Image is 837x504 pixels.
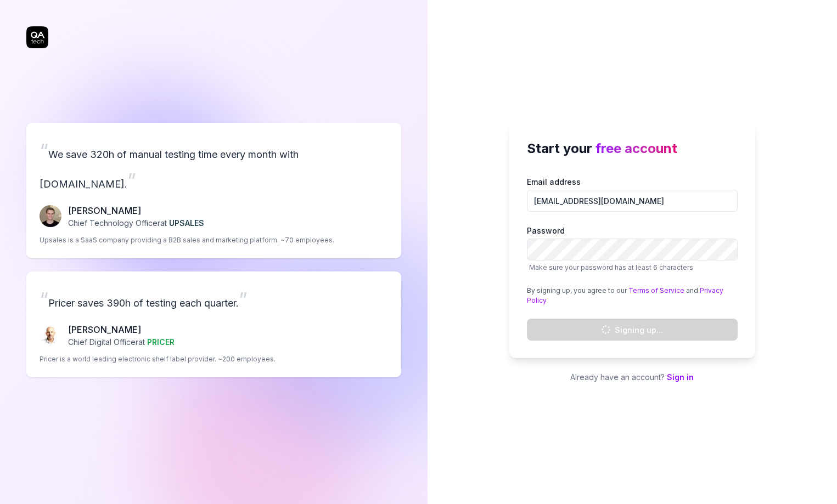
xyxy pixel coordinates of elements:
span: “ [40,139,48,163]
p: Already have an account? [509,371,755,383]
button: Signing up... [527,319,738,341]
p: Chief Technology Officer at [68,217,204,229]
a: Terms of Service [628,286,684,295]
p: We save 320h of manual testing time every month with [DOMAIN_NAME]. [40,136,388,195]
a: “We save 320h of manual testing time every month with [DOMAIN_NAME].”Fredrik Seidl[PERSON_NAME]Ch... [26,123,401,258]
p: [PERSON_NAME] [68,323,175,336]
p: Pricer is a world leading electronic shelf label provider. ~200 employees. [40,354,276,364]
span: ” [239,287,248,312]
span: free account [596,140,677,156]
p: Chief Digital Officer at [68,336,175,348]
label: Password [527,225,738,273]
span: ” [127,168,136,192]
span: Make sure your password has at least 6 characters [529,263,693,271]
div: By signing up, you agree to our and [527,286,738,305]
input: PasswordMake sure your password has at least 6 characters [527,239,738,261]
h2: Start your [527,139,738,158]
img: Fredrik Seidl [40,205,61,227]
p: Upsales is a SaaS company providing a B2B sales and marketing platform. ~70 employees. [40,235,334,245]
a: “Pricer saves 390h of testing each quarter.”Chris Chalkitis[PERSON_NAME]Chief Digital Officerat P... [26,271,401,377]
a: Sign in [667,372,694,382]
span: “ [40,287,48,312]
input: Email address [527,190,738,212]
p: Pricer saves 390h of testing each quarter. [40,285,388,314]
span: PRICER [147,337,175,347]
span: UPSALES [169,218,204,228]
label: Email address [527,176,738,212]
img: Chris Chalkitis [40,324,61,346]
p: [PERSON_NAME] [68,204,204,217]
